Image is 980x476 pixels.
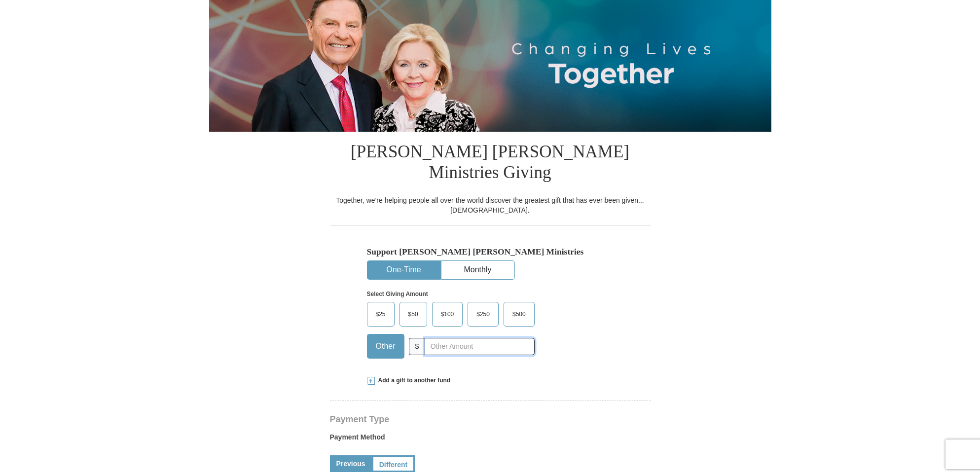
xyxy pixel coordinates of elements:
[375,376,451,385] span: Add a gift to another fund
[367,291,428,297] strong: Select Giving Amount
[367,247,614,257] h5: Support [PERSON_NAME] [PERSON_NAME] Ministries
[330,432,651,447] label: Payment Method
[508,307,531,322] span: $500
[425,338,534,355] input: Other Amount
[372,455,415,472] a: Different
[330,455,372,472] a: Previous
[371,307,391,322] span: $25
[330,195,651,215] div: Together, we're helping people all over the world discover the greatest gift that has ever been g...
[367,261,440,279] button: One-Time
[330,415,651,423] h4: Payment Type
[371,339,400,354] span: Other
[330,132,651,195] h1: [PERSON_NAME] [PERSON_NAME] Ministries Giving
[403,307,423,322] span: $50
[436,307,459,322] span: $100
[441,261,514,279] button: Monthly
[409,338,426,355] span: $
[472,307,495,322] span: $250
